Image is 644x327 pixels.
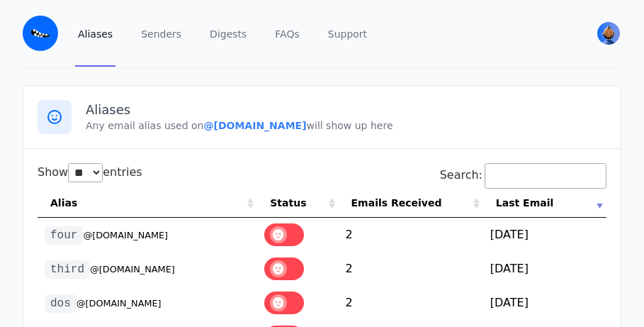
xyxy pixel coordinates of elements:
input: Search: [485,163,606,189]
code: third [45,260,90,279]
p: Any email alias used on will show up here [86,118,606,133]
td: [DATE] [483,252,606,286]
select: Showentries [68,163,103,182]
img: Email Monster [23,16,58,51]
td: 2 [339,218,483,252]
code: four [45,226,83,245]
td: 2 [339,286,483,320]
button: User menu [596,21,621,46]
img: teridirth's Avatar [597,22,620,45]
td: 2 [339,252,483,286]
h3: Aliases [86,101,606,118]
small: @[DOMAIN_NAME] [77,298,162,309]
td: [DATE] [483,218,606,252]
label: Show entries [38,165,142,179]
td: [DATE] [483,286,606,320]
th: Last Email: activate to sort column ascending [483,189,606,218]
small: @[DOMAIN_NAME] [83,230,168,240]
small: @[DOMAIN_NAME] [90,264,175,275]
b: @[DOMAIN_NAME] [203,120,306,131]
th: Status: activate to sort column ascending [257,189,338,218]
th: Alias: activate to sort column ascending [38,189,257,218]
th: Emails Received: activate to sort column ascending [339,189,483,218]
label: Search: [440,168,606,182]
code: dos [45,294,77,313]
